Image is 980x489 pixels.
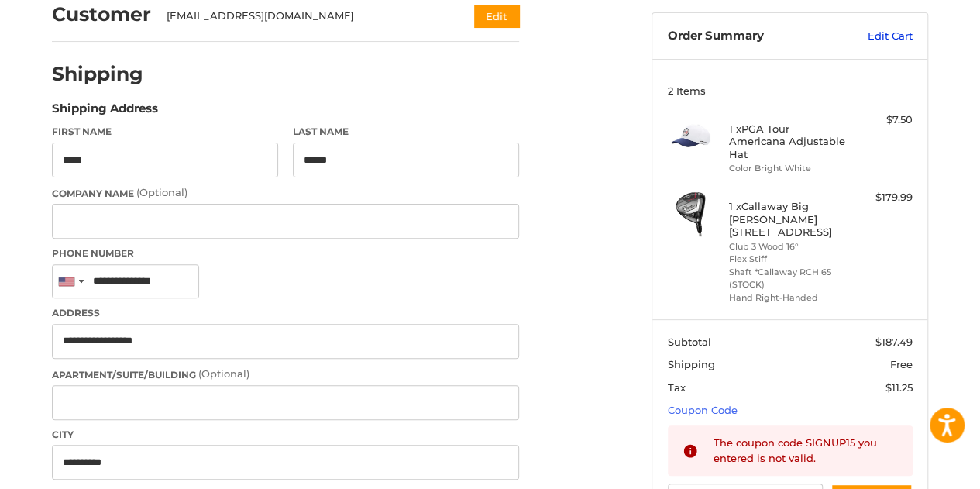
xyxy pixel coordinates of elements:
[875,336,913,348] span: $187.49
[729,122,848,160] h4: 1 x PGA Tour Americana Adjustable Hat
[885,381,913,394] span: $11.25
[834,29,913,44] a: Edit Cart
[668,336,711,348] span: Subtotal
[851,112,913,128] div: $7.50
[136,186,187,198] small: (Optional)
[729,291,848,305] li: Hand Right-Handed
[729,162,848,175] li: Color Bright White
[52,185,519,201] label: Company Name
[729,253,848,266] li: Flex Stiff
[198,367,249,380] small: (Optional)
[729,240,848,253] li: Club 3 Wood 16°
[474,5,519,27] button: Edit
[52,2,151,26] h2: Customer
[52,246,519,260] label: Phone Number
[668,358,715,370] span: Shipping
[52,100,158,125] legend: Shipping Address
[851,190,913,205] div: $179.99
[52,125,278,139] label: First Name
[52,306,519,320] label: Address
[729,200,848,238] h4: 1 x Callaway Big [PERSON_NAME] [STREET_ADDRESS]
[293,125,519,139] label: Last Name
[668,381,686,394] span: Tax
[668,29,834,44] h3: Order Summary
[52,367,519,382] label: Apartment/Suite/Building
[52,428,519,442] label: City
[167,9,445,24] div: [EMAIL_ADDRESS][DOMAIN_NAME]
[53,265,88,298] div: United States: +1
[668,404,738,416] a: Coupon Code
[729,266,848,291] li: Shaft *Callaway RCH 65 (STOCK)
[714,436,898,466] div: The coupon code SIGNUP15 you entered is not valid.
[52,62,143,86] h2: Shipping
[890,358,913,370] span: Free
[668,84,913,97] h3: 2 Items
